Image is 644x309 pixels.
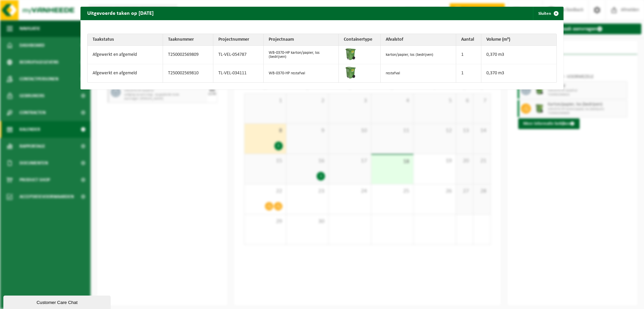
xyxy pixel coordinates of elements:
th: Afvalstof [381,34,456,46]
button: Sluiten [533,7,563,20]
td: 0,370 m3 [481,64,557,82]
td: T250002569809 [163,46,213,64]
th: Taakstatus [88,34,163,46]
iframe: chat widget [3,294,112,309]
td: karton/papier, los (bedrijven) [381,46,456,64]
td: T250002569810 [163,64,213,82]
td: 0,370 m3 [481,46,557,64]
td: TL-VEL-054787 [213,46,264,64]
img: WB-0370-HPE-GN-50 [344,66,357,79]
td: Afgewerkt en afgemeld [88,46,163,64]
th: Volume (m³) [481,34,557,46]
td: 1 [456,46,481,64]
th: Taaknummer [163,34,213,46]
td: TL-VEL-034111 [213,64,264,82]
th: Aantal [456,34,481,46]
th: Projectnummer [213,34,264,46]
td: WB-0370-HP karton/papier, los (bedrijven) [264,46,339,64]
td: WB-0370-HP restafval [264,64,339,82]
h2: Uitgevoerde taken op [DATE] [80,7,160,20]
th: Projectnaam [264,34,339,46]
td: 1 [456,64,481,82]
img: WB-0370-HPE-GN-01 [344,47,357,61]
th: Containertype [339,34,381,46]
td: Afgewerkt en afgemeld [88,64,163,82]
td: restafval [381,64,456,82]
